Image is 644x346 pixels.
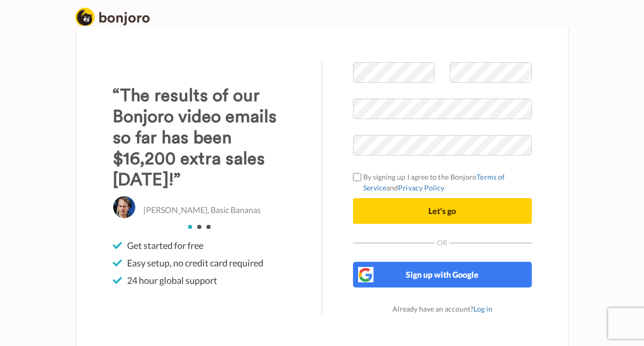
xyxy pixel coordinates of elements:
[353,262,532,287] button: Sign up with Google
[113,85,292,190] h3: “The results of our Bonjoro video emails so far has been $16,200 extra sales [DATE]!”
[127,257,263,269] span: Easy setup, no credit card required
[127,274,217,286] span: 24 hour global support
[127,239,203,252] span: Get started for free
[75,8,150,27] img: logo_full.png
[113,196,136,219] img: Christo Hall, Basic Bananas
[435,239,449,246] span: Or
[143,204,261,216] p: [PERSON_NAME], Basic Bananas
[392,304,492,313] span: Already have an account?
[353,171,532,193] label: By signing up I agree to the Bonjoro and
[406,270,479,279] span: Sign up with Google
[353,198,532,224] button: Let's go
[428,206,456,216] span: Let's go
[398,183,444,192] a: Privacy Policy
[473,304,492,313] a: Log in
[353,173,361,181] input: By signing up I agree to the BonjoroTerms of ServiceandPrivacy Policy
